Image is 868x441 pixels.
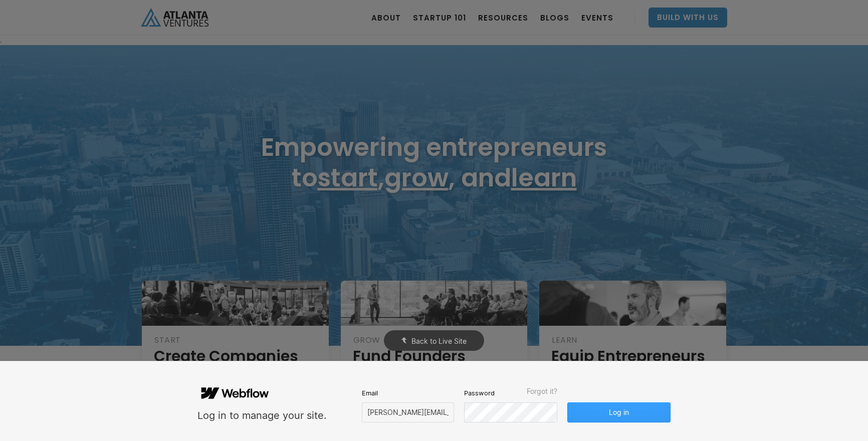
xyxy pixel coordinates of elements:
[411,337,467,345] span: Back to Live Site
[197,409,327,422] div: Log in to manage your site.
[362,388,377,397] span: Email
[527,387,557,395] span: Forgot it?
[567,402,671,422] button: Log in
[464,388,494,397] span: Password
